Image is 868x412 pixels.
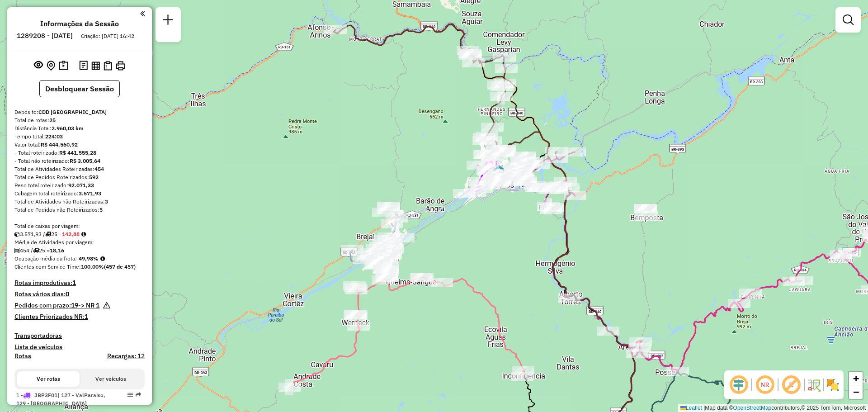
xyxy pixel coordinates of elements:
div: Total de caixas por viagem: [14,222,145,230]
button: Ver rotas [17,371,80,387]
a: Zoom in [849,372,863,385]
h4: Recargas: 12 [107,352,145,360]
strong: R$ 3.005,64 [70,157,100,164]
span: Clientes com Service Time: [14,263,81,270]
h4: Informações da Sessão [40,19,119,28]
strong: 1 [85,313,88,321]
div: Tempo total: [14,133,145,141]
span: Ocultar NR [754,374,776,396]
span: Ocupação média da frota: [14,255,77,262]
div: Atividade não roteirizada - JOAO BATISTA RABELO [634,204,657,213]
strong: 454 [94,166,104,172]
div: Média de Atividades por viagem: [14,238,145,246]
strong: CDD [GEOGRAPHIC_DATA] [38,109,107,115]
h4: Rotas improdutivas: [14,279,145,287]
span: 1 - [16,392,105,407]
div: Valor total: [14,141,145,149]
span: − [853,386,859,398]
div: Distância Total: [14,124,145,133]
em: Há pedidos NR próximo a expirar [103,302,110,313]
strong: 224:03 [45,133,63,140]
div: Total de Atividades não Roteirizadas: [14,198,145,206]
div: Peso total roteirizado: [14,181,145,189]
button: Visualizar Romaneio [102,59,114,72]
em: Rota exportada [136,392,141,398]
div: Total de Atividades Roteirizadas: [14,165,145,173]
strong: 5 [99,206,103,213]
button: Imprimir Rotas [114,59,127,72]
strong: 592 [89,174,99,180]
strong: 25 [49,117,56,123]
strong: R$ 444.560,92 [41,141,78,148]
div: - Total roteirizado: [14,149,145,157]
span: Exibir rótulo [780,374,802,396]
a: Leaflet [680,405,702,411]
img: Exibir/Ocultar setores [826,378,840,392]
a: Rotas [14,352,31,360]
strong: (457 de 457) [104,263,136,270]
strong: 18,16 [50,247,64,254]
a: Zoom out [849,385,863,399]
button: Centralizar mapa no depósito ou ponto de apoio [45,59,57,73]
strong: 49,98% [79,255,99,262]
span: Ocultar deslocamento [728,374,750,396]
h4: Lista de veículos [14,343,145,351]
div: - Total não roteirizado: [14,157,145,165]
strong: -> NR 1 [78,301,99,309]
a: OpenStreetMap [733,405,772,411]
h6: 1289208 - [DATE] [17,32,73,40]
button: Exibir sessão original [32,58,45,73]
div: Total de Pedidos Roteirizados: [14,173,145,181]
strong: 0 [66,290,69,298]
i: Total de Atividades [14,248,20,253]
strong: 3.571,93 [79,190,101,197]
em: Média calculada utilizando a maior ocupação (%Peso ou %Cubagem) de cada rota da sessão. Rotas cro... [100,256,105,261]
em: Opções [127,392,133,398]
div: Atividade não roteirizada - CLAUDINEI DOS SANTOS PEREIRA [491,82,514,91]
strong: 2.960,03 km [52,125,84,132]
a: Clique aqui para minimizar o painel [140,8,145,19]
div: Criação: [DATE] 16:42 [77,32,138,40]
div: Total de rotas: [14,116,145,124]
div: Total de Pedidos não Roteirizados: [14,206,145,214]
a: Exibir filtros [839,11,857,29]
i: Total de rotas [33,248,39,253]
img: Fluxo de ruas [807,378,821,392]
i: Total de rotas [45,232,51,237]
button: Ver veículos [80,371,142,387]
span: | 127 - ValParaiso, 129 - [GEOGRAPHIC_DATA] [16,392,105,407]
span: JBP3F01 [34,392,57,398]
strong: 92.071,33 [68,182,94,189]
button: Visualizar relatório de Roteirização [90,59,102,71]
h4: Pedidos com prazo: [14,302,99,309]
div: Cubagem total roteirizado: [14,189,145,198]
strong: 142,88 [62,231,80,237]
span: | [703,405,705,411]
i: Meta Caixas/viagem: 155,90 Diferença: -13,02 [81,232,86,237]
h4: Rotas vários dias: [14,290,145,298]
strong: 100,00% [81,263,104,270]
strong: 3 [105,198,108,205]
div: Map data © contributors,© 2025 TomTom, Microsoft [678,404,868,412]
h4: Transportadoras [14,332,145,340]
button: Desbloquear Sessão [39,80,120,97]
strong: R$ 441.555,28 [59,149,96,156]
i: Cubagem total roteirizado [14,232,20,237]
button: Logs desbloquear sessão [77,59,90,73]
span: + [853,373,859,384]
h4: Clientes Priorizados NR: [14,313,145,321]
strong: 1 [72,279,76,287]
div: 454 / 25 = [14,246,145,255]
div: Atividade não roteirizada - JOAO BATISTA RABELO [634,204,656,213]
div: Atividade não roteirizada - PADARIA E SORVETERI [635,211,658,220]
div: 3.571,93 / 25 = [14,230,145,238]
button: Painel de Sugestão [57,59,70,73]
strong: 19 [71,301,78,309]
a: Nova sessão e pesquisa [159,11,177,31]
img: Três Rios [493,165,505,176]
div: Depósito: [14,108,145,116]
